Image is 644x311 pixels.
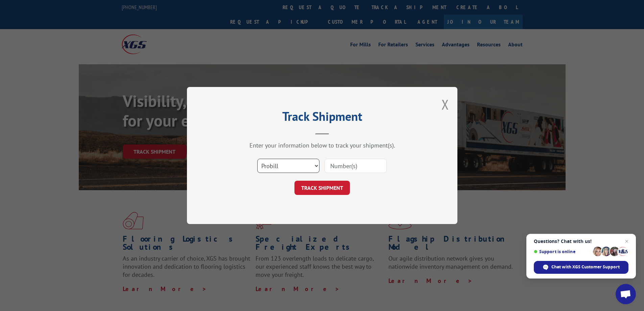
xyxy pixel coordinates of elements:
[442,95,449,113] button: Close modal
[623,237,631,245] span: Close chat
[616,284,636,304] div: Open chat
[294,181,350,195] button: TRACK SHIPMENT
[534,249,591,254] span: Support is online
[221,112,424,125] h2: Track Shipment
[325,159,387,173] input: Number(s)
[221,141,424,149] div: Enter your information below to track your shipment(s).
[534,261,628,274] div: Chat with XGS Customer Support
[534,239,628,244] span: Questions? Chat with us!
[551,264,620,270] span: Chat with XGS Customer Support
